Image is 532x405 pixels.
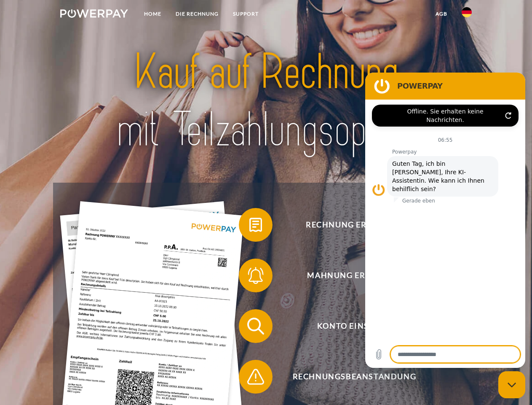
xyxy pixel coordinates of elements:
[239,208,458,242] button: Rechnung erhalten?
[168,6,226,22] a: DIE RECHNUNG
[239,259,458,292] button: Mahnung erhalten?
[80,40,452,162] img: title-powerpay_de.svg
[239,309,458,343] button: Konto einsehen
[245,366,266,387] img: qb_warning.svg
[462,7,472,17] img: de
[251,208,457,242] span: Rechnung erhalten?
[245,265,266,286] img: qb_bell.svg
[365,73,525,368] iframe: Messaging-Fenster
[239,360,458,394] button: Rechnungsbeanstandung
[137,6,168,22] a: Home
[245,214,266,235] img: qb_bill.svg
[251,360,457,394] span: Rechnungsbeanstandung
[251,309,457,343] span: Konto einsehen
[60,9,128,18] img: logo-powerpay-white.svg
[251,259,457,292] span: Mahnung erhalten?
[226,6,266,22] a: SUPPORT
[498,371,525,398] iframe: Schaltfläche zum Öffnen des Messaging-Fensters; Konversation läuft
[428,6,454,22] a: agb
[245,316,266,337] img: qb_search.svg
